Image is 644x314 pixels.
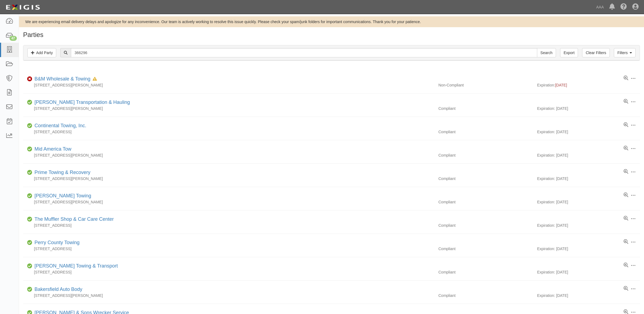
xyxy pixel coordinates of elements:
a: View results summary [624,76,628,81]
h1: Parties [23,31,640,38]
a: View results summary [624,263,628,268]
a: Prime Towing & Recovery [34,170,90,175]
div: Compliant [434,153,537,158]
i: In Default since 08/04/2025 [93,77,97,81]
a: View results summary [624,122,628,128]
div: [STREET_ADDRESS] [23,129,434,135]
div: Expiration: [DATE] [537,223,640,228]
i: Compliant [27,288,32,291]
a: Bakersfield Auto Body [34,287,82,292]
i: Compliant [27,194,32,198]
div: [STREET_ADDRESS][PERSON_NAME] [23,106,434,111]
div: Expiration: [537,82,640,88]
i: Compliant [27,147,32,151]
a: AAA [593,2,607,13]
a: Continental Towing, Inc. [34,123,86,128]
img: logo-5460c22ac91f19d4615b14bd174203de0afe785f0fc80cf4dbbc73dc1793850b.png [4,2,42,12]
a: Mid America Tow [34,146,71,152]
div: Bakersfield Auto Body [32,286,82,293]
div: [STREET_ADDRESS][PERSON_NAME] [23,82,434,88]
a: View results summary [624,99,628,104]
div: Perry County Towing [32,239,80,246]
div: Expiration: [DATE] [537,106,640,111]
div: Prime Towing & Recovery [32,169,90,176]
div: We are experiencing email delivery delays and apologize for any inconvenience. Our team is active... [19,19,644,24]
div: Expiration: [DATE] [537,293,640,298]
a: [PERSON_NAME] Towing & Transport [34,263,118,269]
div: [STREET_ADDRESS] [23,246,434,251]
div: B&M Wholesale & Towing [32,76,97,83]
div: Ratteree Transportation & Hauling [32,99,130,106]
i: Compliant [27,124,32,128]
i: Non-Compliant [27,77,32,81]
a: Add Party [27,48,56,57]
div: [STREET_ADDRESS] [23,269,434,275]
div: Schreiber Towing [32,192,91,200]
div: [STREET_ADDRESS][PERSON_NAME] [23,176,434,181]
a: View results summary [624,286,628,291]
i: Compliant [27,241,32,245]
div: Expiration: [DATE] [537,246,640,251]
div: Compliant [434,293,537,298]
i: Compliant [27,217,32,221]
div: Non-Compliant [434,82,537,88]
div: [STREET_ADDRESS][PERSON_NAME] [23,199,434,205]
a: [PERSON_NAME] Transportation & Hauling [34,100,130,105]
div: Expiration: [DATE] [537,199,640,205]
div: Spencer Towing & Transport [32,263,118,270]
input: Search [71,48,537,57]
div: Expiration: [DATE] [537,129,640,135]
input: Search [537,48,556,57]
div: Compliant [434,223,537,228]
div: Compliant [434,106,537,111]
div: Compliant [434,269,537,275]
div: Expiration: [DATE] [537,176,640,181]
a: View results summary [624,169,628,175]
span: [DATE] [555,83,567,87]
div: The Muffler Shop & Car Care Center [32,216,114,223]
a: View results summary [624,216,628,221]
a: The Muffler Shop & Car Care Center [34,216,114,222]
div: Expiration: [DATE] [537,269,640,275]
div: Continental Towing, Inc. [32,122,86,129]
i: Compliant [27,264,32,268]
div: Compliant [434,129,537,135]
div: [STREET_ADDRESS][PERSON_NAME] [23,153,434,158]
a: Export [560,48,578,57]
div: Expiration: [DATE] [537,153,640,158]
a: View results summary [624,146,628,151]
div: Compliant [434,246,537,251]
div: 47 [10,36,17,41]
a: View results summary [624,192,628,198]
div: Mid America Tow [32,146,71,153]
a: B&M Wholesale & Towing [34,76,90,82]
div: Compliant [434,176,537,181]
div: Compliant [434,199,537,205]
i: Compliant [27,101,32,104]
a: Perry County Towing [34,240,80,245]
a: View results summary [624,239,628,245]
div: [STREET_ADDRESS] [23,223,434,228]
a: Filters [614,48,636,57]
i: Compliant [27,171,32,175]
div: [STREET_ADDRESS][PERSON_NAME] [23,293,434,298]
i: Help Center - Complianz [620,4,627,10]
a: Clear Filters [582,48,610,57]
a: [PERSON_NAME] Towing [34,193,91,198]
